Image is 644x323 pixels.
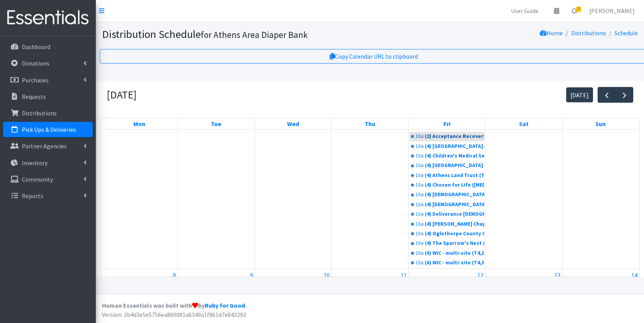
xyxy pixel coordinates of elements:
[107,89,136,102] h2: [DATE]
[322,269,331,281] a: September 10, 2025
[408,90,485,269] td: September 5, 2025
[409,190,485,199] a: 10a(4) [DEMOGRAPHIC_DATA] (T1, 20)
[425,230,485,238] div: (4) Oglethorpe County Collaborative (Community Christmas, OCPS) ([MEDICAL_DATA], 60)
[332,90,409,269] td: September 4, 2025
[209,118,223,129] a: Tuesday
[178,90,255,269] td: September 2, 2025
[442,118,452,129] a: Friday
[425,181,485,189] div: (4) Chosen for Life ([MEDICAL_DATA], 65)
[409,200,485,209] a: 10a(4) [DEMOGRAPHIC_DATA] (T2,40)
[425,220,485,228] div: (4) [PERSON_NAME] Chapel ([MEDICAL_DATA], 65)
[630,269,639,281] a: September 14, 2025
[3,172,93,187] a: Community
[178,269,255,294] td: September 9, 2025
[205,302,245,309] a: Ruby for Good
[102,28,412,41] h1: Distribution Schedule
[562,269,639,294] td: September 14, 2025
[416,230,424,238] div: 10a
[416,143,424,150] div: 10a
[201,29,308,40] small: for Athens Area Diaper Bank
[3,122,93,137] a: Pick Ups & Deliveries
[286,118,301,129] a: Wednesday
[22,142,67,150] p: Partner Agencies
[517,118,530,129] a: Saturday
[409,220,485,229] a: 10a(4) [PERSON_NAME] Chapel ([MEDICAL_DATA], 65)
[416,239,424,247] div: 10a
[171,269,177,281] a: September 8, 2025
[409,171,485,180] a: 10a(4) Athens Land Trust (T1, 20)
[540,29,563,37] a: Home
[562,90,639,269] td: September 7, 2025
[22,43,50,51] p: Dashboard
[425,191,485,198] div: (4) [DEMOGRAPHIC_DATA] (T1, 20)
[409,142,485,151] a: 10a(4) [GEOGRAPHIC_DATA]-Oconee CASA (T2, 40)
[416,210,424,218] div: 10a
[425,249,485,257] div: (6) WIC - multi-site (T4,300)
[3,138,93,154] a: Partner Agencies
[614,29,638,37] a: Schedule
[3,39,93,54] a: Dashboard
[132,118,147,129] a: Monday
[22,59,49,67] p: Donations
[425,162,485,169] div: (4) [GEOGRAPHIC_DATA] Free Clinic-[PERSON_NAME][GEOGRAPHIC_DATA] (T1, 10)
[485,269,562,294] td: September 13, 2025
[553,269,562,281] a: September 13, 2025
[248,269,255,281] a: September 9, 2025
[409,258,485,267] a: 10a(6) WIC - multi-site (T4,300)
[409,132,485,141] a: 10a(2) Acceptance Recovery Center - Mixed Type: (T1, 20 children total; 5 S ; 15 NS)
[476,269,485,281] a: September 12, 2025
[22,76,49,84] p: Purchases
[615,87,633,103] button: Next month
[363,118,377,129] a: Thursday
[409,161,485,170] a: 10a(4) [GEOGRAPHIC_DATA] Free Clinic-[PERSON_NAME][GEOGRAPHIC_DATA] (T1, 10)
[101,90,178,269] td: September 1, 2025
[594,118,607,129] a: Sunday
[22,175,53,183] p: Community
[22,93,46,100] p: Requests
[408,269,485,294] td: September 12, 2025
[416,133,424,140] div: 10a
[101,269,178,294] td: September 8, 2025
[3,72,93,88] a: Purchases
[425,239,485,247] div: (4) The Sparrow's Nest (T2, 25)
[425,210,485,218] div: (4) Deliverance [DEMOGRAPHIC_DATA] (T2, 40)
[3,5,93,31] img: HumanEssentials
[3,155,93,171] a: Inventory
[425,172,485,179] div: (4) Athens Land Trust (T1, 20)
[332,269,409,294] td: September 11, 2025
[416,249,424,257] div: 10a
[416,220,424,228] div: 10a
[409,180,485,190] a: 10a(4) Chosen for Life ([MEDICAL_DATA], 65)
[416,191,424,198] div: 10a
[22,109,57,117] p: Distributions
[565,3,583,18] a: 5
[416,201,424,208] div: 10a
[505,3,545,18] a: User Guide
[409,239,485,248] a: 10a(4) The Sparrow's Nest (T2, 25)
[102,302,246,309] strong: Human Essentials was built with by .
[22,126,76,133] p: Pick Ups & Deliveries
[416,172,424,179] div: 10a
[3,89,93,104] a: Requests
[425,201,485,208] div: (4) [DEMOGRAPHIC_DATA] (T2,40)
[571,29,606,37] a: Distributions
[22,159,48,167] p: Inventory
[102,311,246,318] span: Version: 2b4d3e5e5756ea860081a6349a1f861d7e842292
[485,90,562,269] td: September 6, 2025
[425,133,485,140] div: (2) Acceptance Recovery Center - Mixed Type: (T1, 20 children total; 5 S ; 15 NS)
[255,269,332,294] td: September 10, 2025
[566,87,593,102] button: [DATE]
[583,3,641,18] a: [PERSON_NAME]
[416,181,424,189] div: 10a
[409,210,485,219] a: 10a(4) Deliverance [DEMOGRAPHIC_DATA] (T2, 40)
[3,105,93,121] a: Distributions
[409,249,485,258] a: 10a(6) WIC - multi-site (T4,300)
[255,90,332,269] td: September 3, 2025
[3,56,93,71] a: Donations
[576,7,581,12] span: 5
[425,152,485,160] div: (4) Children's Medical Service ([MEDICAL_DATA], 75)
[22,192,43,200] p: Reports
[399,269,408,281] a: September 11, 2025
[598,87,616,103] button: Previous month
[425,259,485,267] div: (6) WIC - multi-site (T4,300)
